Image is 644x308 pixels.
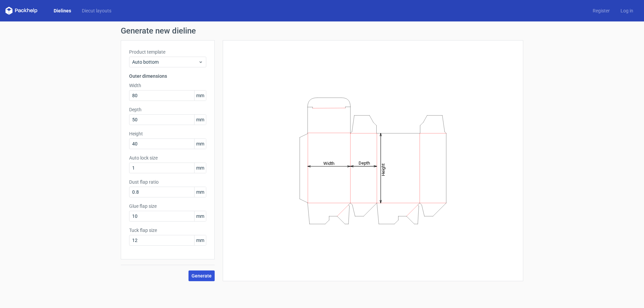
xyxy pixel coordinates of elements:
h3: Outer dimensions [129,73,206,79]
a: Diecut layouts [76,7,117,14]
span: mm [194,235,206,245]
span: mm [194,90,206,101]
label: Tuck flap size [129,227,206,234]
span: mm [194,211,206,221]
span: mm [194,139,206,149]
a: Log in [615,7,639,14]
tspan: Width [323,161,334,166]
tspan: Height [381,163,386,176]
tspan: Depth [359,161,370,166]
label: Glue flap size [129,203,206,209]
label: Auto lock size [129,155,206,161]
span: mm [194,187,206,197]
label: Dust flap ratio [129,179,206,185]
span: mm [194,163,206,173]
label: Height [129,130,206,137]
label: Product template [129,49,206,55]
label: Depth [129,106,206,113]
span: Auto bottom [132,59,198,65]
label: Width [129,82,206,89]
span: Generate [192,273,212,278]
a: Dielines [48,7,76,14]
span: mm [194,115,206,125]
h1: Generate new dieline [121,27,523,35]
a: Register [587,7,615,14]
button: Generate [189,270,215,281]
